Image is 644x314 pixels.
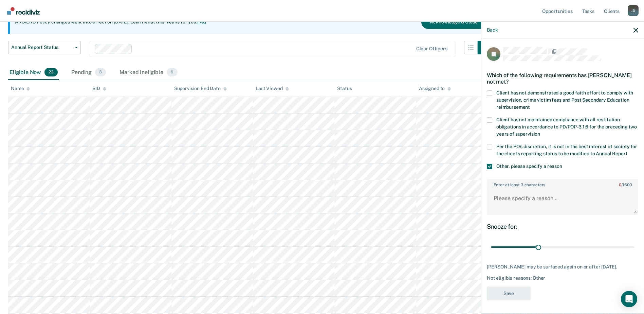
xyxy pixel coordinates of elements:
[174,86,227,91] div: Supervision End Date
[70,65,107,80] div: Pending
[8,65,59,80] div: Eligible Now
[337,86,352,91] div: Status
[487,223,638,230] div: Snooze for:
[197,19,207,24] a: FAQ
[487,180,638,187] label: Enter at least 3 characters
[11,86,30,91] div: Name
[496,144,637,156] span: Per the PO’s discretion, it is not in the best interest of society for the client’s reporting sta...
[487,286,531,300] button: Save
[487,275,638,281] div: Not eligible reasons: Other
[496,163,562,169] span: Other, please specify a reason
[496,90,633,110] span: Client has not demonstrated a good faith effort to comply with supervision, crime victim fees and...
[256,86,289,91] div: Last Viewed
[619,182,631,187] span: / 1600
[419,86,451,91] div: Assigned to
[118,65,179,80] div: Marked Ineligible
[11,45,72,50] span: Annual Report Status
[628,5,639,16] button: Profile dropdown button
[487,27,498,33] button: Back
[15,19,206,25] p: ARS/ERS Policy changes went into effect on [DATE]. Learn what this means for you:
[487,264,638,270] div: [PERSON_NAME] may be surfaced again on or after [DATE].
[619,182,621,187] span: 0
[628,5,639,16] div: J D
[7,7,40,15] img: Recidiviz
[421,15,486,29] button: Acknowledge & Close
[416,46,447,52] div: Clear officers
[95,68,106,77] span: 3
[487,67,638,90] div: Which of the following requirements has [PERSON_NAME] not met?
[167,68,178,77] span: 9
[44,68,58,77] span: 23
[621,291,637,307] div: Open Intercom Messenger
[496,117,637,137] span: Client has not maintained compliance with all restitution obligations in accordance to PD/POP-3.1...
[92,86,106,91] div: SID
